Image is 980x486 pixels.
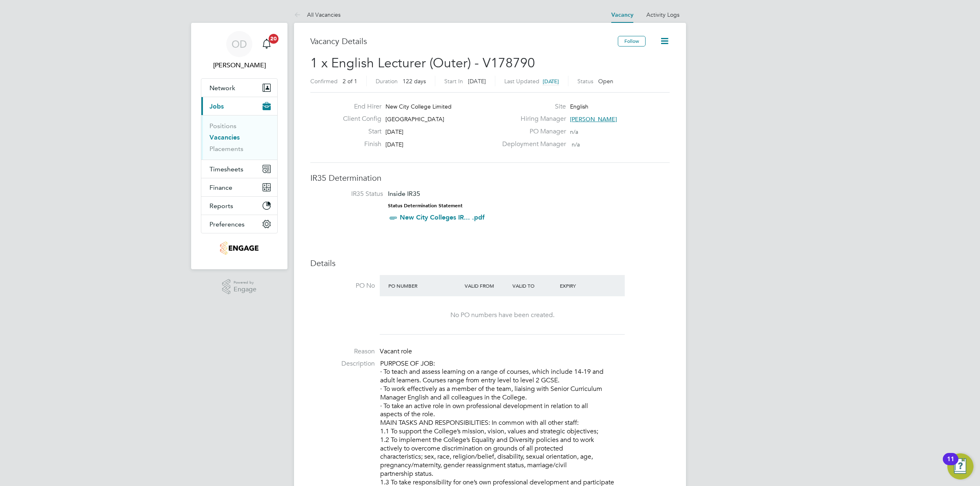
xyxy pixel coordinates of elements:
label: Description [310,360,375,368]
span: Powered by [234,279,256,286]
span: 20 [269,34,278,44]
span: 122 days [403,78,426,85]
a: OD[PERSON_NAME] [201,31,278,70]
span: [DATE] [543,78,559,85]
div: Valid To [510,278,558,293]
span: Jobs [209,102,224,110]
label: IR35 Status [318,190,383,198]
label: Finish [336,140,381,149]
span: [PERSON_NAME] [570,115,617,123]
span: [GEOGRAPHIC_DATA] [385,115,444,123]
a: 20 [258,31,275,57]
strong: Status Determination Statement [388,203,463,209]
a: Placements [209,145,243,153]
span: New City College Limited [385,103,452,110]
span: Inside IR35 [388,190,420,198]
span: Engage [234,286,256,293]
label: Start [336,127,381,136]
span: [DATE] [385,128,403,135]
div: PO Number [386,278,463,293]
label: Deployment Manager [497,140,566,149]
span: Preferences [209,220,245,228]
div: Expiry [558,278,606,293]
label: Site [497,102,566,111]
h3: Vacancy Details [310,36,618,47]
label: Duration [376,78,398,85]
span: Vacant role [380,347,412,355]
label: Status [577,78,593,85]
img: jambo-logo-retina.png [220,242,258,255]
a: Positions [209,122,236,130]
span: OD [232,39,247,49]
label: PO No [310,282,375,290]
label: Client Config [336,115,381,123]
span: Timesheets [209,165,243,173]
div: 11 [947,459,954,470]
span: 1 x English Lecturer (Outer) - V178790 [310,55,535,71]
h3: IR35 Determination [310,173,670,183]
span: [DATE] [385,141,403,148]
span: [DATE] [468,78,486,85]
h3: Details [310,258,670,269]
a: Go to home page [201,242,278,255]
button: Jobs [201,97,277,115]
span: English [570,103,588,110]
a: All Vacancies [294,11,341,18]
span: n/a [570,128,578,135]
button: Timesheets [201,160,277,178]
label: End Hirer [336,102,381,111]
a: Vacancy [611,11,633,18]
span: Finance [209,184,232,191]
button: Reports [201,197,277,215]
span: Open [598,78,613,85]
button: Network [201,79,277,97]
div: Valid From [463,278,510,293]
span: 2 of 1 [343,78,357,85]
a: Activity Logs [646,11,679,18]
a: Powered byEngage [222,279,257,295]
nav: Main navigation [191,23,287,269]
label: Hiring Manager [497,115,566,123]
button: Preferences [201,215,277,233]
span: Reports [209,202,233,210]
a: New City Colleges IR... .pdf [400,213,485,221]
label: Start In [444,78,463,85]
button: Finance [201,178,277,196]
label: PO Manager [497,127,566,136]
span: Network [209,84,235,92]
label: Reason [310,347,375,356]
button: Open Resource Center, 11 new notifications [947,453,973,479]
a: Vacancies [209,133,240,141]
div: No PO numbers have been created. [388,311,617,320]
button: Follow [618,36,646,47]
div: Jobs [201,115,277,160]
label: Last Updated [504,78,539,85]
span: Ollie Dart [201,60,278,70]
span: n/a [572,141,580,148]
label: Confirmed [310,78,338,85]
